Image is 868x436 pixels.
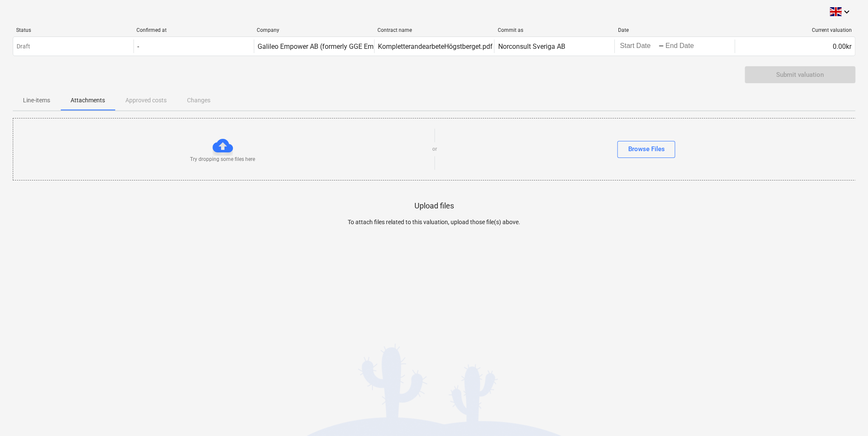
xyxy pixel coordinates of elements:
[618,27,732,33] div: Date
[23,96,50,105] p: Line-items
[258,42,430,51] div: Galileo Empower AB (formerly GGE Empower Sweden AB)
[13,118,856,180] div: Try dropping some files hereorBrowse Files
[617,141,675,158] button: Browse Files
[16,27,130,33] div: Status
[17,42,30,51] p: Draft
[414,201,454,211] p: Upload files
[738,27,852,33] div: Current valuation
[136,27,250,33] div: Confirmed at
[498,27,611,33] div: Commit as
[71,96,105,105] p: Attachments
[378,42,493,51] div: KompletterandearbeteHögstberget.pdf
[257,27,370,33] div: Company
[224,218,645,227] p: To attach files related to this valuation, upload those file(s) above.
[498,42,565,51] div: Norconsult Sveriga AB
[137,42,139,51] div: -
[664,40,703,52] input: End Date
[658,44,664,49] div: -
[190,156,255,163] p: Try dropping some files here
[735,39,855,53] div: 0.00kr
[628,143,664,155] div: Browse Files
[842,7,852,17] i: keyboard_arrow_down
[432,146,437,153] p: or
[377,27,491,33] div: Contract name
[618,40,658,52] input: Start Date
